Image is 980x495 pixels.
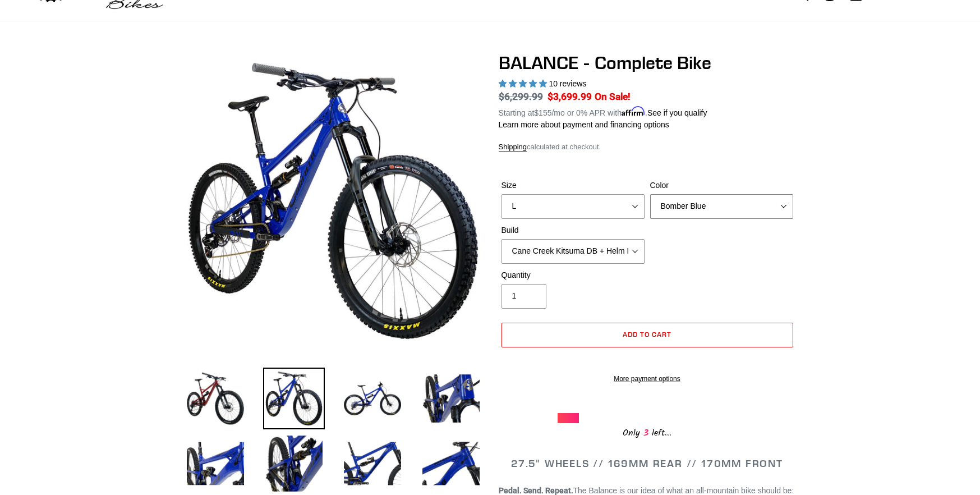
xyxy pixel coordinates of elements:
label: Color [650,180,793,191]
label: Quantity [501,269,645,281]
span: 10 reviews [549,79,586,88]
h2: 27.5" WHEELS // 169MM REAR // 170MM FRONT [499,457,796,470]
span: 3 [640,426,652,440]
span: Affirm [622,107,645,116]
img: Load image into Gallery viewer, BALANCE - Complete Bike [185,368,246,429]
a: Shipping [499,143,527,152]
h1: BALANCE - Complete Bike [499,52,796,74]
label: Size [501,180,645,191]
a: See if you qualify - Learn more about Affirm Financing (opens in modal) [647,108,707,117]
div: Only left... [558,423,737,441]
img: Load image into Gallery viewer, BALANCE - Complete Bike [263,433,325,494]
img: Load image into Gallery viewer, BALANCE - Complete Bike [420,368,482,429]
p: Starting at /mo or 0% APR with . [499,104,707,119]
img: Load image into Gallery viewer, BALANCE - Complete Bike [342,433,403,494]
a: More payment options [501,374,793,384]
s: $6,299.99 [499,91,543,102]
span: On Sale! [595,89,631,104]
div: calculated at checkout. [499,141,796,153]
img: Load image into Gallery viewer, BALANCE - Complete Bike [185,433,246,494]
a: Learn more about payment and financing options [499,120,669,129]
img: Load image into Gallery viewer, BALANCE - Complete Bike [420,433,482,494]
span: $3,699.99 [547,91,592,102]
b: Pedal. Send. Repeat. [499,486,573,495]
img: Load image into Gallery viewer, BALANCE - Complete Bike [263,368,325,429]
span: $155 [534,108,551,117]
span: Add to cart [623,330,671,338]
img: Load image into Gallery viewer, BALANCE - Complete Bike [342,368,403,429]
label: Build [501,224,645,236]
button: Add to cart [501,323,793,347]
span: 5.00 stars [499,79,549,88]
